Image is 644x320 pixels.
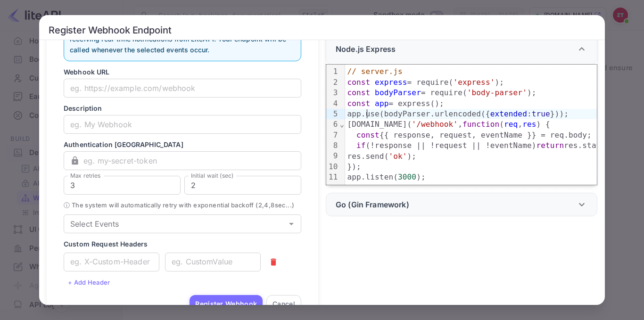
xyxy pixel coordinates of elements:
[490,109,527,118] span: extended
[347,88,370,97] span: const
[326,140,339,151] div: 8
[326,130,339,140] div: 7
[375,99,388,108] span: app
[64,79,301,98] input: eg. https://example.com/webhook
[336,199,409,210] p: Go (Gin Framework)
[462,120,499,129] span: function
[64,115,301,134] input: eg. My Webhook
[70,172,100,180] label: Max retries
[467,88,527,97] span: 'body-parser'
[64,103,301,113] p: Description
[375,78,407,87] span: express
[504,120,518,129] span: req
[537,141,564,150] span: return
[375,88,421,97] span: bodyParser
[388,152,407,161] span: 'ok'
[347,78,370,87] span: const
[326,162,339,172] div: 10
[326,88,339,98] div: 3
[64,139,301,149] p: Authentication [GEOGRAPHIC_DATA]
[412,120,458,129] span: '/webhook'
[356,131,380,139] span: const
[326,151,339,161] div: 9
[165,253,261,271] input: eg. CustomValue
[326,109,339,119] div: 5
[326,77,339,88] div: 2
[64,200,301,211] span: ⓘ The system will automatically retry with exponential backoff ( 2 , 4 , 8 sec...)
[66,217,283,230] input: Choose event types...
[83,151,301,170] input: eg. my-secret-token
[266,295,301,313] button: Cancel
[326,66,339,77] div: 1
[64,253,159,271] input: eg. X-Custom-Header
[191,172,234,180] label: Initial wait (sec)
[336,43,396,55] p: Node.js Express
[453,78,495,87] span: 'express'
[326,172,339,182] div: 11
[64,275,115,289] button: + Add Header
[326,33,597,65] div: Node.js Express
[356,141,366,150] span: if
[39,15,605,40] h2: Register Webhook Endpoint
[398,172,416,181] span: 3000
[347,67,402,76] span: // server.js
[190,295,263,313] button: Register Webhook
[64,239,301,249] p: Custom Request Headers
[285,217,298,230] button: Open
[64,67,301,77] p: Webhook URL
[522,120,536,129] span: res
[326,193,597,216] div: Go (Gin Framework)
[326,98,339,109] div: 4
[532,109,550,118] span: true
[339,120,345,129] span: Fold line
[326,119,339,130] div: 6
[347,99,370,108] span: const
